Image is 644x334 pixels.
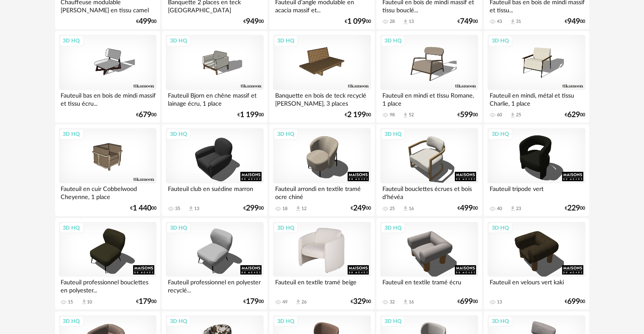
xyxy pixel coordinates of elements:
div: € 00 [345,19,371,25]
span: 679 [139,112,151,118]
div: 25 [390,206,395,212]
div: Fauteuil bouclettes écrues et bois d'hévéa [380,183,478,200]
div: 26 [301,299,307,305]
div: 28 [390,19,395,25]
div: 13 [409,19,414,25]
div: € 00 [243,299,264,305]
span: Download icon [402,19,409,25]
div: 60 [497,112,502,118]
a: 3D HQ Fauteuil professionnel bouclettes en polyester... 15 Download icon 10 €17900 [55,218,160,310]
span: Download icon [188,205,194,212]
span: Download icon [510,19,516,25]
div: Fauteuil en velours vert kaki [488,277,585,294]
div: € 00 [458,112,478,118]
div: Fauteuil professionnel bouclettes en polyester... [59,277,156,294]
div: Banquette en bois de teck recyclé [PERSON_NAME], 3 places [273,90,371,107]
div: Fauteuil en mindi, métal et tissu Charlie, 1 place [488,90,585,107]
span: Download icon [510,112,516,118]
div: 3D HQ [488,316,513,327]
div: 16 [409,299,414,305]
div: 49 [282,299,287,305]
div: 3D HQ [488,35,513,46]
span: 1 199 [240,112,259,118]
div: 31 [516,19,521,25]
div: € 00 [351,299,371,305]
div: € 00 [136,19,156,25]
span: 249 [353,205,366,211]
span: 179 [139,299,151,305]
div: Fauteuil Bjorn en chêne massif et lainage écru, 1 place [166,90,263,107]
div: 12 [301,206,307,212]
div: 3D HQ [381,129,405,140]
span: 499 [139,19,151,25]
a: 3D HQ Fauteuil tripode vert 40 Download icon 23 €22900 [484,124,589,216]
div: 35 [175,206,180,212]
div: Fauteuil en textile tramé écru [380,277,478,294]
span: Download icon [402,205,409,212]
div: € 00 [130,205,156,211]
span: 2 199 [347,112,366,118]
a: 3D HQ Fauteuil arrondi en textile tramé ocre chiné 18 Download icon 12 €24900 [269,124,374,216]
div: 15 [68,299,73,305]
div: 3D HQ [273,316,298,327]
div: 18 [282,206,287,212]
div: Fauteuil tripode vert [488,183,585,200]
div: Fauteuil professionnel en polyester recyclé... [166,277,263,294]
div: € 00 [237,112,264,118]
span: 949 [246,19,259,25]
div: 32 [390,299,395,305]
a: 3D HQ Banquette en bois de teck recyclé [PERSON_NAME], 3 places €2 19900 [269,31,374,123]
div: Fauteuil arrondi en textile tramé ocre chiné [273,183,371,200]
div: 3D HQ [166,316,191,327]
div: 3D HQ [273,222,298,233]
div: 3D HQ [488,129,513,140]
span: 1 440 [133,205,151,211]
span: 329 [353,299,366,305]
a: 3D HQ Fauteuil en velours vert kaki 13 €69900 [484,218,589,310]
span: Download icon [510,205,516,212]
div: 3D HQ [59,35,84,46]
span: 179 [246,299,259,305]
span: Download icon [295,299,301,305]
div: € 00 [458,299,478,305]
div: 25 [516,112,521,118]
div: € 00 [565,299,585,305]
div: € 00 [458,205,478,211]
div: € 00 [345,112,371,118]
span: 299 [246,205,259,211]
div: 13 [497,299,502,305]
span: 949 [568,19,580,25]
div: € 00 [565,19,585,25]
a: 3D HQ Fauteuil en mindi, métal et tissu Charlie, 1 place 60 Download icon 25 €62900 [484,31,589,123]
div: 52 [409,112,414,118]
a: 3D HQ Fauteuil bas en bois de mindi massif et tissu écru... €67900 [55,31,160,123]
div: 3D HQ [166,222,191,233]
a: 3D HQ Fauteuil en cuir Cobbelwood Cheyenne, 1 place €1 44000 [55,124,160,216]
div: € 00 [243,205,264,211]
span: Download icon [295,205,301,212]
div: € 00 [458,19,478,25]
div: Fauteuil club en suédine marron [166,183,263,200]
div: 40 [497,206,502,212]
div: Fauteuil en mindi et tissu Romane, 1 place [380,90,478,107]
div: 13 [194,206,199,212]
div: 3D HQ [381,222,405,233]
a: 3D HQ Fauteuil bouclettes écrues et bois d'hévéa 25 Download icon 16 €49900 [376,124,482,216]
div: 10 [87,299,92,305]
span: 229 [568,205,580,211]
div: Fauteuil en textile tramé beige [273,277,371,294]
div: 3D HQ [273,35,298,46]
a: 3D HQ Fauteuil en textile tramé écru 32 Download icon 16 €69900 [376,218,482,310]
div: € 00 [565,112,585,118]
span: Download icon [81,299,87,305]
div: 98 [390,112,395,118]
div: 3D HQ [381,35,405,46]
span: 1 099 [347,19,366,25]
span: Download icon [402,299,409,305]
div: Fauteuil en cuir Cobbelwood Cheyenne, 1 place [59,183,156,200]
div: 3D HQ [59,222,84,233]
div: Fauteuil bas en bois de mindi massif et tissu écru... [59,90,156,107]
div: 3D HQ [488,222,513,233]
span: Download icon [402,112,409,118]
div: 3D HQ [166,129,191,140]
